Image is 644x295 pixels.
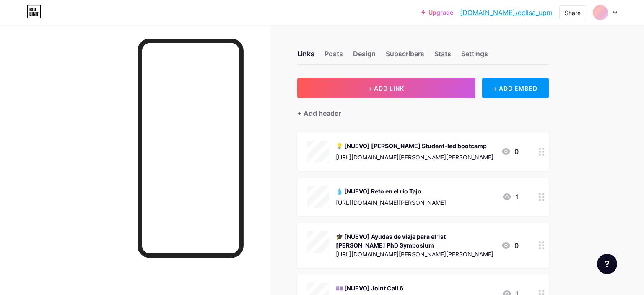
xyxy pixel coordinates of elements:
[325,49,343,64] div: Posts
[461,49,488,64] div: Settings
[460,8,553,18] a: [DOMAIN_NAME]/eelisa_upm
[386,49,424,64] div: Subscribers
[297,78,475,98] button: + ADD LINK
[501,146,519,157] div: 0
[501,240,519,251] div: 0
[336,232,494,250] div: 🎓 [NUEVO] Ayudas de viaje para el 1st [PERSON_NAME] PhD Symposium
[336,250,494,258] div: [URL][DOMAIN_NAME][PERSON_NAME][PERSON_NAME]
[336,187,446,196] div: 💧 [NUEVO] Reto en el río Tajo
[297,108,341,118] div: + Add header
[421,9,453,16] a: Upgrade
[336,198,446,207] div: [URL][DOMAIN_NAME][PERSON_NAME]
[297,49,314,64] div: Links
[336,284,493,292] div: 💷 [NUEVO] Joint Call 6
[353,49,376,64] div: Design
[434,49,451,64] div: Stats
[502,192,519,202] div: 1
[336,153,493,162] div: [URL][DOMAIN_NAME][PERSON_NAME][PERSON_NAME]
[482,78,549,98] div: + ADD EMBED
[565,8,581,17] div: Share
[368,85,404,92] span: + ADD LINK
[336,141,493,150] div: 💡 [NUEVO] [PERSON_NAME] Student-led bootcamp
